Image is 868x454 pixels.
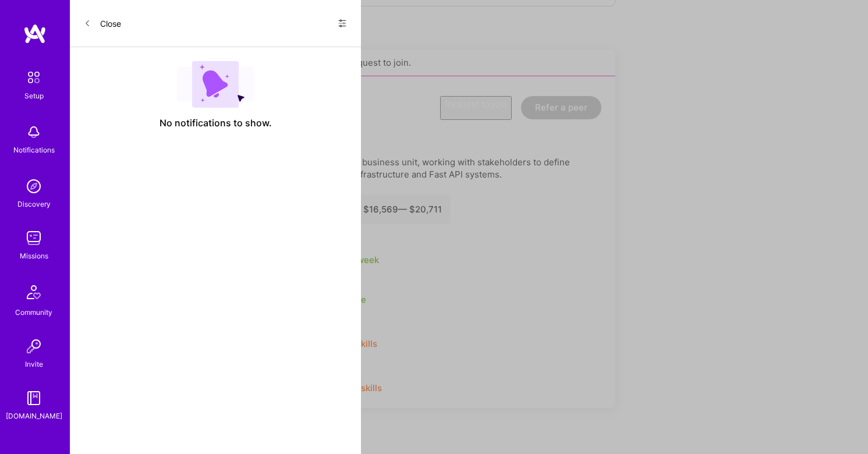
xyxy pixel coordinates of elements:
[84,14,121,33] button: Close
[22,335,45,358] img: Invite
[22,175,45,198] img: discovery
[24,90,44,102] div: Setup
[20,278,48,306] img: Community
[22,65,46,90] img: setup
[22,120,45,144] img: bell
[20,250,48,262] div: Missions
[17,198,51,210] div: Discovery
[23,23,47,44] img: logo
[13,144,55,156] div: Notifications
[6,410,62,422] div: [DOMAIN_NAME]
[25,358,43,370] div: Invite
[15,306,52,318] div: Community
[22,386,45,410] img: guide book
[160,117,272,129] span: No notifications to show.
[177,61,254,108] img: empty
[22,226,45,250] img: teamwork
